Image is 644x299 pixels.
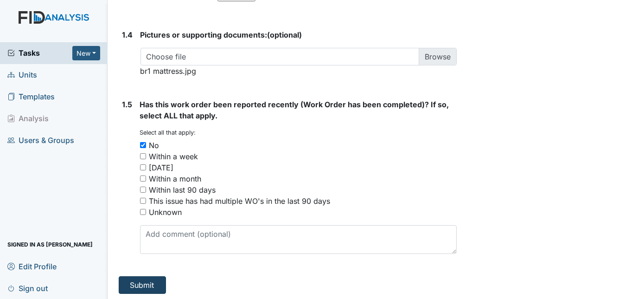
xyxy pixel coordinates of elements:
[140,142,146,148] input: No
[149,184,216,195] div: Within last 90 days
[140,187,146,193] input: Within last 90 days
[122,99,133,110] label: 1.5
[7,90,55,104] span: Templates
[149,162,174,173] div: [DATE]
[149,140,159,151] div: No
[7,47,72,58] a: Tasks
[140,153,146,159] input: Within a week
[72,46,100,60] button: New
[140,164,146,170] input: [DATE]
[140,175,146,182] input: Within a month
[149,207,182,218] div: Unknown
[140,198,146,204] input: This issue has had multiple WO's in the last 90 days
[140,129,196,136] small: Select all that apply:
[7,259,57,273] span: Edit Profile
[140,209,146,215] input: Unknown
[122,29,133,40] label: 1.4
[149,195,331,207] div: This issue has had multiple WO's in the last 90 days
[7,133,74,148] span: Users & Groups
[149,173,202,184] div: Within a month
[7,237,93,252] span: Signed in as [PERSON_NAME]
[7,68,37,82] span: Units
[140,100,449,120] span: Has this work order been reported recently (Work Order has been completed)? If so, select ALL tha...
[140,66,197,76] span: br1 mattress.jpg
[149,151,198,162] div: Within a week
[119,276,166,294] button: Submit
[140,30,268,39] span: Pictures or supporting documents:
[7,281,48,295] span: Sign out
[140,29,457,40] strong: (optional)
